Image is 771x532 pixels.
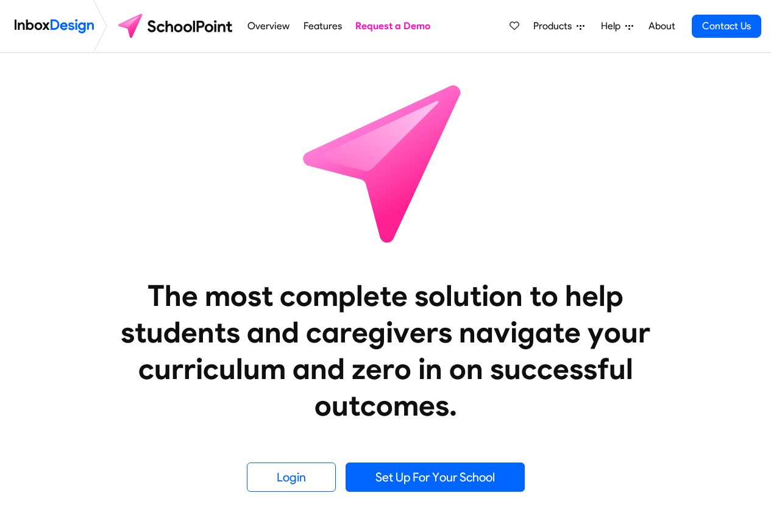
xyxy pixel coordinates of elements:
[300,14,345,38] a: Features
[346,463,525,492] a: Set Up For Your School
[247,463,336,492] a: Login
[601,19,625,34] span: Help
[645,14,678,38] a: About
[528,14,589,38] a: Products
[244,14,293,38] a: Overview
[533,19,577,34] span: Products
[352,14,434,38] a: Request a Demo
[596,14,638,38] a: Help
[276,53,496,272] img: icon_schoolpoint.svg
[112,12,241,41] img: schoolpoint logo
[692,15,761,38] a: Contact Us
[96,277,675,424] heading: The most complete solution to help students and caregivers navigate your curriculum and zero in o...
